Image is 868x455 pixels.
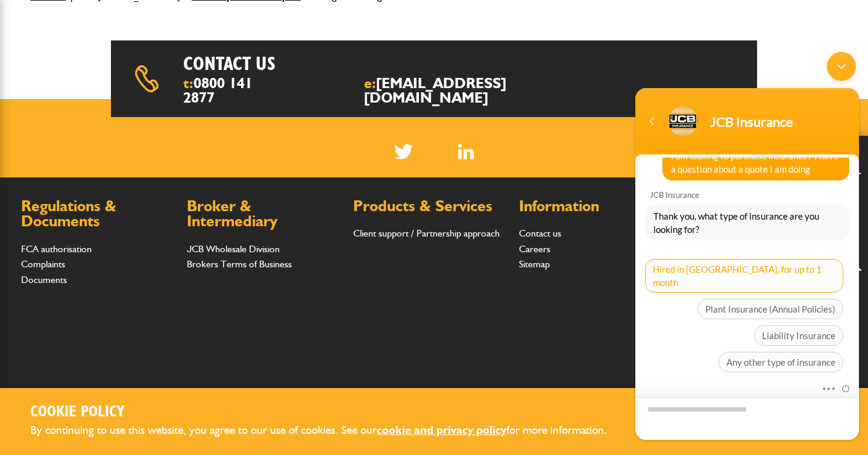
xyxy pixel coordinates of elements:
a: Complaints [21,258,65,270]
a: Client support / Partnership approach [353,227,500,239]
a: Sitemap [519,258,550,270]
a: [EMAIL_ADDRESS][DOMAIN_NAME] [364,74,506,106]
a: Documents [21,274,67,285]
img: Linked In [458,144,474,159]
a: FCA authorisation [21,243,92,255]
a: Brokers Terms of Business [187,258,292,270]
a: LinkedIn [458,144,474,159]
h2: Contact us [183,52,466,75]
iframe: SalesIQ Chatwindow [629,46,865,446]
a: Careers [519,243,550,255]
p: By continuing to use this website, you agree to our use of cookies. See our for more information. [30,421,627,440]
h2: Broker & Intermediary [187,199,341,229]
span: e: [364,76,567,105]
h2: Products & Services [353,199,507,214]
a: JCB Wholesale Division [187,243,280,255]
a: Contact us [519,227,561,239]
h2: Information [519,199,673,214]
h2: Cookie Policy [30,403,627,422]
img: Twitter [394,144,413,159]
span: t: [183,76,263,105]
a: cookie and privacy policy [377,423,506,437]
h2: Regulations & Documents [21,199,175,229]
a: 0800 141 2877 [183,74,253,106]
